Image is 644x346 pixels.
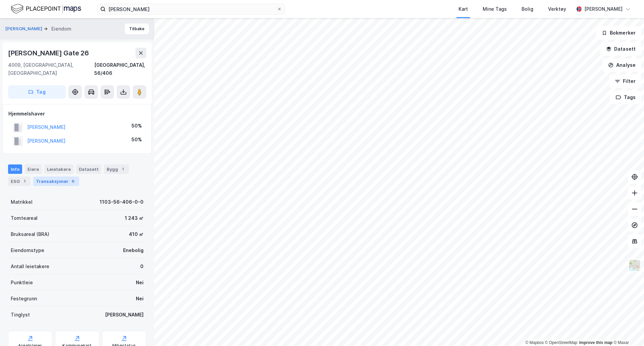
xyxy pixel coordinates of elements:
[94,61,146,77] div: [GEOGRAPHIC_DATA], 56/406
[104,164,129,174] div: Bygg
[610,314,644,346] iframe: Chat Widget
[11,311,30,319] div: Tinglyst
[548,5,566,13] div: Verktøy
[5,26,44,32] button: [PERSON_NAME]
[105,311,144,319] div: [PERSON_NAME]
[129,230,144,238] div: 410 ㎡
[600,42,641,56] button: Datasett
[51,25,71,33] div: Eiendom
[131,122,142,130] div: 50%
[140,262,144,270] div: 0
[8,177,31,186] div: ESG
[131,136,142,144] div: 50%
[44,164,73,174] div: Leietakere
[610,314,644,346] div: Kontrollprogram for chat
[522,5,533,13] div: Bolig
[11,295,37,303] div: Festegrunn
[610,91,641,104] button: Tags
[11,262,49,270] div: Antall leietakere
[136,295,144,303] div: Nei
[106,4,277,14] input: Søk på adresse, matrikkel, gårdeiere, leietakere eller personer
[8,61,94,77] div: 4009, [GEOGRAPHIC_DATA], [GEOGRAPHIC_DATA]
[125,23,149,34] button: Tilbake
[609,75,641,88] button: Filter
[125,214,144,222] div: 1 243 ㎡
[8,85,66,99] button: Tag
[545,340,578,345] a: OpenStreetMap
[25,164,42,174] div: Eiere
[136,279,144,287] div: Nei
[33,177,79,186] div: Transaksjoner
[76,164,101,174] div: Datasett
[11,214,38,222] div: Tomteareal
[11,279,33,287] div: Punktleie
[70,178,76,185] div: 6
[11,198,33,206] div: Matrikkel
[11,246,44,254] div: Eiendomstype
[596,26,641,40] button: Bokmerker
[123,246,144,254] div: Enebolig
[525,340,544,345] a: Mapbox
[21,178,28,185] div: 1
[628,259,641,272] img: Z
[11,3,81,15] img: logo.f888ab2527a4732fd821a326f86c7f29.svg
[579,340,612,345] a: Improve this map
[8,164,22,174] div: Info
[483,5,507,13] div: Mine Tags
[100,198,144,206] div: 1103-56-406-0-0
[11,230,49,238] div: Bruksareal (BRA)
[119,166,126,172] div: 1
[602,58,641,72] button: Analyse
[584,5,623,13] div: [PERSON_NAME]
[8,110,146,118] div: Hjemmelshaver
[8,48,90,58] div: [PERSON_NAME] Gate 26
[459,5,468,13] div: Kart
